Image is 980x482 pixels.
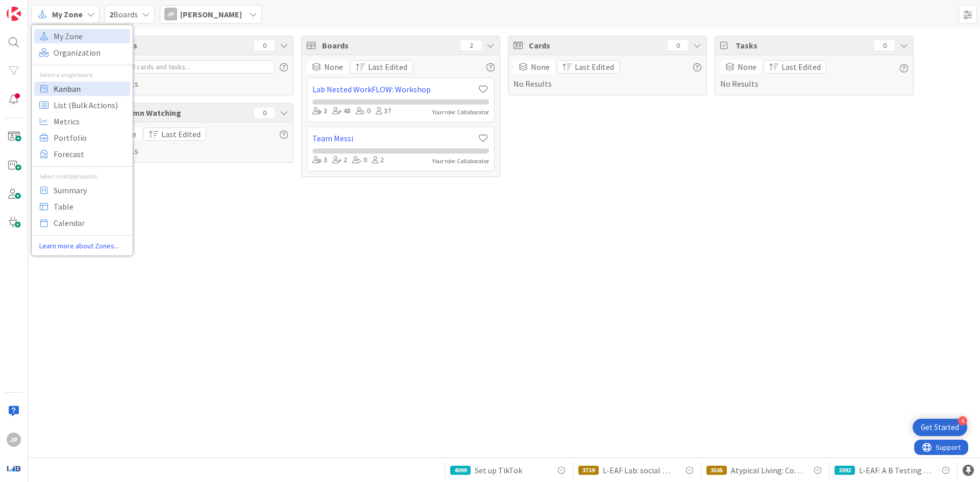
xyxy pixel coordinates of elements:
[835,466,855,475] div: 2092
[874,40,895,50] div: 0
[115,107,249,119] span: Column Watching
[34,131,130,145] a: Portfolio
[54,97,127,113] span: List (Bulk Actions)
[368,61,407,73] span: Last Edited
[7,7,21,21] img: Visit kanbanzone.com
[164,8,177,20] div: JP
[461,40,481,50] div: 2
[180,8,242,20] span: [PERSON_NAME]
[7,461,21,475] img: avatar
[738,61,756,73] span: None
[54,114,127,129] span: Metrics
[513,60,701,90] div: No Results
[7,433,21,447] div: JP
[557,60,620,73] button: Last Edited
[764,60,826,73] button: Last Edited
[54,81,127,96] span: Kanban
[32,70,133,80] div: Select a single board
[736,39,869,52] span: Tasks
[109,8,138,20] span: Boards
[254,108,275,118] div: 0
[34,29,130,43] a: My Zone
[312,132,477,144] a: Team Messi
[450,466,471,475] div: 4099
[958,416,967,425] div: 4
[34,82,130,96] a: Kanban
[352,155,367,166] div: 0
[52,8,83,20] span: My Zone
[143,128,206,141] button: Last Edited
[603,464,675,476] span: L-EAF Lab: social media presence and Student content creation
[254,40,275,50] div: 0
[312,106,327,117] div: 3
[376,106,391,117] div: 37
[32,241,133,251] a: Learn more about Zones...
[161,128,201,140] span: Last Edited
[531,61,550,73] span: None
[54,215,127,231] span: Calendar
[859,464,932,476] span: L-EAF: A B Testing marketing messages for selling L-EAF
[332,155,347,166] div: 2
[529,39,663,52] span: Cards
[720,60,908,90] div: No Results
[324,61,343,73] span: None
[34,147,130,161] a: Forecast
[54,45,127,60] span: Organization
[921,422,959,433] div: Get Started
[34,98,130,112] a: List (Bulk Actions)
[322,39,456,52] span: Boards
[32,172,133,181] div: Select multiple boards
[54,130,127,145] span: Portfolio
[432,108,489,117] div: Your role: Collaborator
[668,40,688,50] div: 0
[54,199,127,214] span: Table
[578,466,599,475] div: 3719
[706,466,727,475] div: 3505
[312,83,477,95] a: Lab Nested WorkFLOW: Workshop
[332,106,351,117] div: 48
[432,157,489,166] div: Your role: Collaborator
[100,60,275,73] input: Search all cards and tasks...
[21,2,46,14] span: Support
[54,29,127,44] span: My Zone
[575,61,614,73] span: Last Edited
[100,128,288,157] div: No Results
[312,155,327,166] div: 3
[115,39,246,52] span: Focus
[34,114,130,129] a: Metrics
[350,60,413,73] button: Last Edited
[781,61,821,73] span: Last Edited
[475,464,522,476] span: Set up TikTok
[100,60,288,90] div: No Results
[34,216,130,230] a: Calendar
[109,9,113,19] b: 2
[34,45,130,60] a: Organization
[34,183,130,197] a: Summary
[372,155,384,166] div: 2
[356,106,371,117] div: 0
[54,146,127,162] span: Forecast
[731,464,803,476] span: Atypical Living: Conduct a website audit to identify improvements
[54,183,127,198] span: Summary
[913,419,967,436] div: Open Get Started checklist, remaining modules: 4
[34,199,130,214] a: Table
